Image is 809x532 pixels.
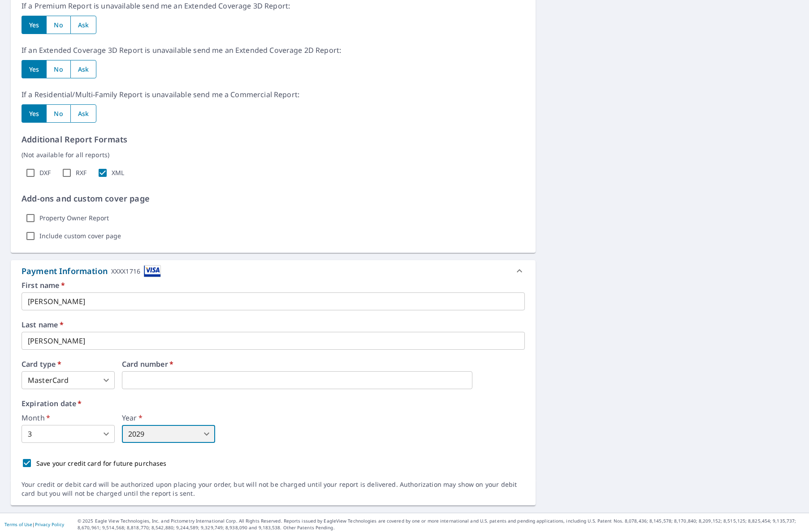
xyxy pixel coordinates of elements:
p: If a Premium Report is unavailable send me an Extended Coverage 3D Report: [22,0,525,11]
label: XML [112,169,124,177]
label: Card type [22,360,115,368]
div: 3 [22,425,115,443]
p: | [4,522,64,527]
iframe: secure payment field [122,371,472,389]
p: © 2025 Eagle View Technologies, Inc. and Pictometry International Corp. All Rights Reserved. Repo... [78,518,805,531]
div: 2029 [122,425,215,443]
a: Terms of Use [4,521,32,528]
label: Expiration date [22,400,525,407]
div: MasterCard [22,371,115,389]
label: Property Owner Report [39,214,109,222]
p: Add-ons and custom cover page [22,193,525,205]
a: Privacy Policy [35,521,64,528]
label: Year [122,414,215,421]
label: Month [22,414,115,421]
p: (Not available for all reports) [22,150,525,159]
img: cardImage [144,265,161,277]
label: Include custom cover page [39,232,121,240]
p: Additional Report Formats [22,133,525,146]
label: Last name [22,321,525,328]
label: RXF [76,169,87,177]
p: Save your credit card for future purchases [36,459,167,468]
div: Payment Information [22,265,161,277]
p: If an Extended Coverage 3D Report is unavailable send me an Extended Coverage 2D Report: [22,45,525,56]
label: DXF [39,169,51,177]
div: Your credit or debit card will be authorized upon placing your order, but will not be charged unt... [22,480,525,498]
div: XXXX1716 [111,265,140,277]
label: Card number [122,360,525,368]
div: Payment InformationXXXX1716cardImage [11,260,536,282]
label: First name [22,282,525,289]
p: If a Residential/Multi-Family Report is unavailable send me a Commercial Report: [22,89,525,100]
